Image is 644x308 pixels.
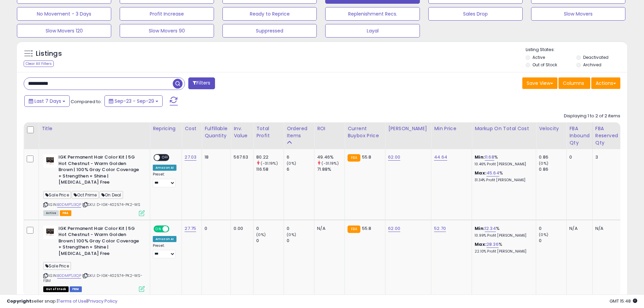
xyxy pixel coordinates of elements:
[185,125,199,132] div: Cost
[43,154,57,168] img: 41AGweQRSlL._SL40_.jpg
[42,125,147,132] div: Title
[434,154,447,161] a: 44.64
[325,7,420,21] button: Replenishment Recs.
[569,125,590,146] div: FBA inbound Qty
[317,125,342,132] div: ROI
[539,226,566,232] div: 0
[558,77,590,89] button: Columns
[188,77,215,89] button: Filters
[362,225,372,232] span: 55.8
[428,7,523,21] button: Sales Drop
[104,95,163,107] button: Sep-23 - Sep-29
[24,95,70,107] button: Last 7 Days
[287,238,314,244] div: 0
[287,232,296,237] small: (0%)
[475,125,533,132] div: Markup on Total Cost
[234,154,248,160] div: 567.63
[485,154,494,161] a: 11.68
[486,170,499,176] a: 45.64
[60,210,71,216] span: FBA
[475,178,531,183] p: 31.34% Profit [PERSON_NAME]
[43,286,69,292] span: All listings that are currently out of stock and unavailable for purchase on Amazon
[475,170,531,183] div: %
[88,298,117,304] a: Privacy Policy
[256,125,281,139] div: Total Profit
[325,24,420,38] button: Layal
[222,7,317,21] button: Ready to Reprice
[595,154,616,160] div: 3
[287,166,314,172] div: 6
[475,225,485,232] b: Min:
[153,172,176,187] div: Preset:
[595,125,618,146] div: FBA Reserved Qty
[153,236,176,242] div: Amazon AI
[591,77,620,89] button: Actions
[43,191,71,199] span: Sale Price
[58,298,87,304] a: Terms of Use
[58,154,141,187] b: IGK Permanent Hair Color Kit | 5G Hot Chestnut - Warm Golden Brown | 100% Gray Color Coverage + S...
[348,154,360,162] small: FBA
[475,154,485,160] b: Min:
[475,249,531,254] p: 22.10% Profit [PERSON_NAME]
[58,226,141,259] b: IGK Permanent Hair Color Kit | 5G Hot Chestnut - Warm Golden Brown | 100% Gray Color Coverage + S...
[526,47,627,53] p: Listing States:
[7,298,117,305] div: seller snap | |
[539,238,566,244] div: 0
[485,225,496,232] a: 12.34
[7,298,31,304] strong: Copyright
[539,232,548,237] small: (0%)
[569,226,587,232] div: N/A
[321,161,338,166] small: (-31.19%)
[317,166,344,172] div: 71.88%
[362,154,372,160] span: 55.8
[43,210,59,216] span: All listings currently available for purchase on Amazon
[475,162,531,167] p: 10.46% Profit [PERSON_NAME]
[317,226,339,232] div: N/A
[205,154,225,160] div: 18
[475,233,531,238] p: 10.99% Profit [PERSON_NAME]
[120,24,214,38] button: Slow Movers 90
[522,77,557,89] button: Save View
[472,122,536,149] th: The percentage added to the cost of goods (COGS) that forms the calculator for Min & Max prices.
[153,165,176,171] div: Amazon AI
[115,98,154,104] span: Sep-23 - Sep-29
[57,202,81,208] a: B0DMPTJ3QP
[434,125,469,132] div: Min Price
[475,154,531,167] div: %
[153,243,176,259] div: Preset:
[234,125,251,139] div: Inv. value
[317,154,344,160] div: 49.46%
[532,62,557,68] label: Out of Stock
[287,125,311,139] div: Ordered Items
[388,225,400,232] a: 62.00
[287,226,314,232] div: 0
[36,49,62,58] h5: Listings
[475,241,531,254] div: %
[185,154,196,161] a: 27.03
[475,226,531,238] div: %
[185,225,196,232] a: 27.75
[17,24,111,38] button: Slow Movers 120
[256,238,284,244] div: 0
[388,125,428,132] div: [PERSON_NAME]
[34,98,61,104] span: Last 7 Days
[256,166,284,172] div: 116.58
[256,154,284,160] div: 80.22
[563,80,584,87] span: Columns
[475,170,486,176] b: Max:
[486,241,499,248] a: 28.36
[70,286,82,292] span: FBM
[539,154,566,160] div: 0.86
[583,62,601,68] label: Archived
[256,232,266,237] small: (0%)
[120,7,214,21] button: Profit Increase
[154,226,163,232] span: ON
[287,161,296,166] small: (0%)
[43,226,57,239] img: 41AGweQRSlL._SL40_.jpg
[256,226,284,232] div: 0
[287,154,314,160] div: 6
[43,154,145,215] div: ASIN:
[43,226,145,291] div: ASIN:
[205,125,228,139] div: Fulfillable Quantity
[388,154,400,161] a: 62.00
